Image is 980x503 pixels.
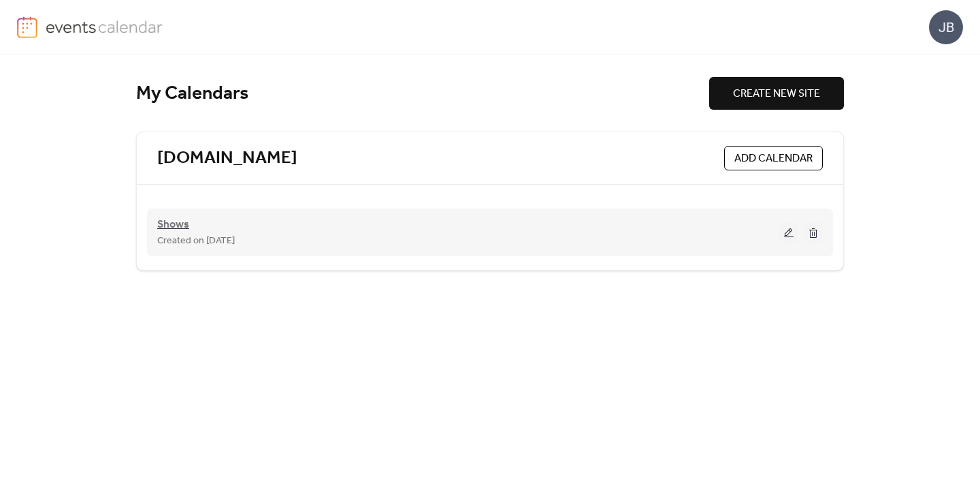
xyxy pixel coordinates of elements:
img: logo [17,16,37,38]
img: logo-type [46,16,163,37]
a: [DOMAIN_NAME] [157,147,297,170]
span: ADD CALENDAR [734,151,813,167]
span: Created on [DATE] [157,233,235,249]
a: Shows [157,221,189,229]
button: ADD CALENDAR [724,146,823,170]
div: My Calendars [136,82,709,106]
div: JB [929,10,963,44]
button: CREATE NEW SITE [709,77,844,110]
span: Shows [157,217,189,233]
span: CREATE NEW SITE [733,86,820,102]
